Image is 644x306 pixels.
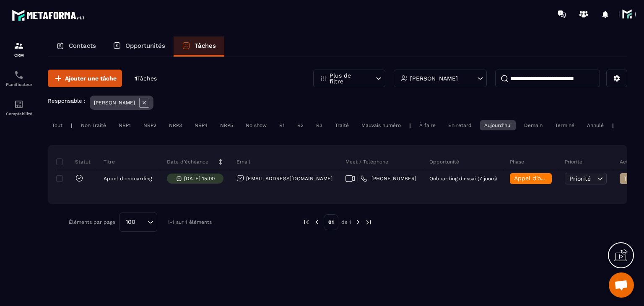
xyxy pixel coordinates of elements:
div: Mauvais numéro [357,120,405,130]
p: Contacts [69,42,96,49]
div: Terminé [551,120,579,130]
p: 01 [324,214,338,230]
img: accountant [14,99,24,109]
div: NRP1 [114,120,135,130]
p: Phase [510,158,524,165]
div: NRP3 [165,120,186,130]
div: R2 [293,120,308,130]
p: CRM [2,53,36,57]
img: formation [14,41,24,51]
div: No show [241,120,271,130]
div: Demain [520,120,547,130]
img: prev [303,218,310,226]
input: Search for option [138,218,145,227]
div: À faire [415,120,440,130]
a: Tâches [174,36,224,57]
div: NRP4 [190,120,212,130]
p: Email [236,158,250,165]
span: | [357,176,358,182]
img: next [354,218,362,226]
div: En retard [444,120,476,130]
div: NRP5 [216,120,237,130]
p: de 1 [341,219,351,226]
a: accountantaccountantComptabilité [2,93,36,122]
div: NRP2 [139,120,161,130]
p: 1-1 sur 1 éléments [168,219,212,225]
p: Opportunités [125,42,165,49]
span: Priorité [569,175,591,182]
div: Tout [48,120,67,130]
p: Statut [58,158,91,165]
a: [PHONE_NUMBER] [361,175,416,182]
div: R3 [312,120,327,130]
a: Contacts [48,36,104,57]
div: Non Traité [77,120,110,130]
div: R1 [275,120,289,130]
p: [PERSON_NAME] [410,75,458,81]
a: Opportunités [104,36,174,57]
p: Planificateur [2,82,36,87]
img: logo [12,8,87,23]
p: Meet / Téléphone [345,158,388,165]
span: 100 [123,218,138,227]
div: Search for option [119,213,157,232]
p: | [612,122,614,128]
p: Responsable : [48,98,86,104]
p: Comptabilité [2,112,36,116]
p: 1 [135,75,157,83]
p: Priorité [565,158,582,165]
div: Traité [331,120,353,130]
p: Éléments par page [69,219,115,225]
div: Aujourd'hui [480,120,516,130]
div: Ouvrir le chat [609,272,634,298]
p: Titre [104,158,115,165]
button: Ajouter une tâche [48,70,122,87]
img: scheduler [14,70,24,80]
p: | [409,122,411,128]
img: prev [313,218,321,226]
p: Onboarding d'essai (7 jours) [429,176,497,182]
p: | [71,122,73,128]
p: [PERSON_NAME] [94,100,135,106]
a: formationformationCRM [2,34,36,64]
a: schedulerschedulerPlanificateur [2,64,36,93]
p: Date d’échéance [167,158,208,165]
div: Annulé [583,120,608,130]
p: Appel d'onboarding [104,176,152,182]
p: Opportunité [429,158,459,165]
p: [DATE] 15:00 [184,176,215,182]
img: next [365,218,372,226]
p: Tâches [195,42,216,49]
span: Tâches [137,75,157,82]
span: Appel d’onboarding terminée [514,175,598,182]
p: Plus de filtre [330,73,366,84]
span: Ajouter une tâche [65,74,117,83]
p: Action [620,158,635,165]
